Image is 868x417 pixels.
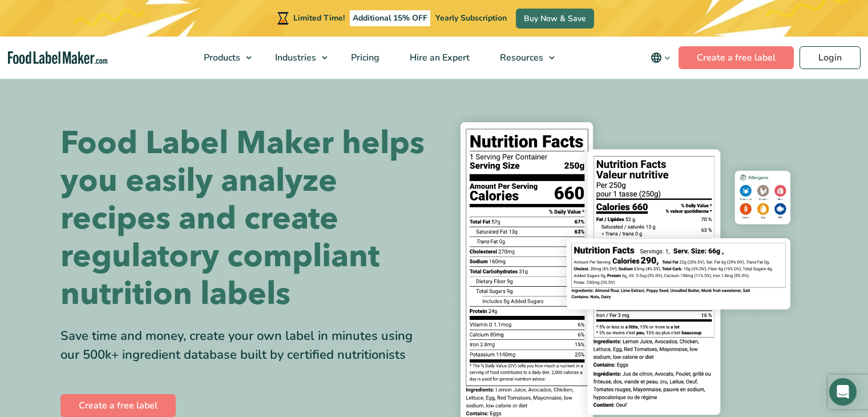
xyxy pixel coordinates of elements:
[189,37,257,79] a: Products
[516,9,594,29] a: Buy Now & Save
[348,51,381,64] span: Pricing
[200,51,241,64] span: Products
[60,394,176,417] a: Create a free label
[395,37,482,79] a: Hire an Expert
[406,51,471,64] span: Hire an Expert
[496,51,544,64] span: Resources
[60,125,426,313] h1: Food Label Maker helps you easily analyze recipes and create regulatory compliant nutrition labels
[272,51,317,64] span: Industries
[679,46,794,69] a: Create a free label
[350,10,430,26] span: Additional 15% OFF
[435,13,507,23] span: Yearly Subscription
[60,327,426,364] div: Save time and money, create your own label in minutes using our 500k+ ingredient database built b...
[800,46,861,69] a: Login
[829,378,857,406] div: Open Intercom Messenger
[485,37,560,79] a: Resources
[336,37,392,79] a: Pricing
[293,13,345,23] span: Limited Time!
[260,37,333,79] a: Industries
